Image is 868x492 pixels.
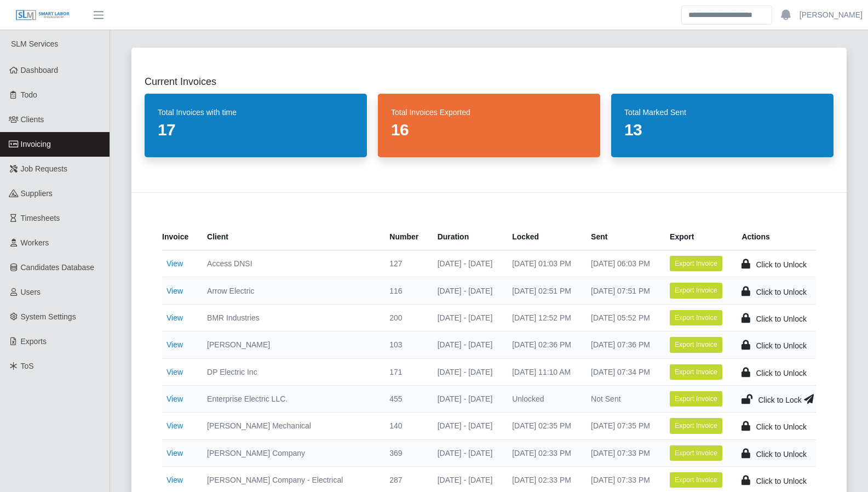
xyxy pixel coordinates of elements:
button: Export Invoice [670,256,722,271]
td: [DATE] - [DATE] [429,250,503,277]
td: [DATE] 07:33 PM [582,439,661,466]
button: Export Invoice [670,364,722,380]
td: [DATE] 05:52 PM [582,304,661,331]
td: 127 [381,250,428,277]
td: [DATE] 07:34 PM [582,358,661,385]
button: Export Invoice [670,472,722,488]
td: 369 [381,439,428,466]
td: [DATE] 12:52 PM [503,304,582,331]
td: [DATE] 02:35 PM [503,413,582,439]
td: [DATE] 01:03 PM [503,250,582,277]
td: [DATE] 07:35 PM [582,413,661,439]
button: Export Invoice [670,310,722,325]
td: 116 [381,277,428,304]
span: Exports [21,337,47,346]
dd: 17 [158,120,354,140]
td: 171 [381,358,428,385]
a: View [166,394,183,403]
input: Search [681,5,772,25]
span: Click to Unlock [756,369,807,377]
span: Users [21,288,41,296]
td: 455 [381,385,428,412]
a: View [166,476,183,484]
span: ToS [21,362,34,370]
a: View [166,449,183,457]
span: Dashboard [21,66,59,75]
span: Click to Lock [758,396,801,404]
span: Click to Unlock [756,341,807,350]
td: [DATE] - [DATE] [429,304,503,331]
dd: 16 [391,120,587,140]
span: Invoicing [21,140,51,148]
a: View [166,313,183,322]
td: [DATE] 02:51 PM [503,277,582,304]
dt: Total Invoices Exported [391,107,587,118]
td: Unlocked [503,385,582,412]
span: Clients [21,115,44,124]
span: Todo [21,90,37,99]
span: Click to Unlock [756,422,807,431]
td: [DATE] - [DATE] [429,439,503,466]
th: Actions [733,224,816,250]
td: 200 [381,304,428,331]
a: View [166,368,183,376]
span: Click to Unlock [756,450,807,459]
td: [DATE] - [DATE] [429,331,503,358]
td: BMR Industries [198,304,381,331]
td: 140 [381,413,428,439]
td: [PERSON_NAME] [198,331,381,358]
td: 103 [381,331,428,358]
td: [DATE] 06:03 PM [582,250,661,277]
dt: Total Marked Sent [624,107,820,118]
th: Duration [429,224,503,250]
td: Access DNSI [198,250,381,277]
a: View [166,287,183,295]
td: [DATE] 07:51 PM [582,277,661,304]
th: Client [198,224,381,250]
span: Click to Unlock [756,288,807,296]
th: Number [381,224,428,250]
span: Click to Unlock [756,314,807,323]
td: [DATE] 11:10 AM [503,358,582,385]
button: Export Invoice [670,337,722,352]
span: SLM Services [11,39,58,48]
img: SLM Logo [15,9,70,21]
th: Sent [582,224,661,250]
button: Export Invoice [670,418,722,433]
td: [DATE] 02:36 PM [503,331,582,358]
td: DP Electric Inc [198,358,381,385]
td: [DATE] - [DATE] [429,277,503,304]
span: Timesheets [21,214,60,222]
span: Click to Unlock [756,477,807,485]
a: [PERSON_NAME] [800,9,863,21]
a: View [166,421,183,430]
dd: 13 [624,120,820,140]
td: [DATE] - [DATE] [429,385,503,412]
td: Not Sent [582,385,661,412]
td: Enterprise Electric LLC. [198,385,381,412]
h2: Current Invoices [145,74,833,89]
th: Export [661,224,733,250]
td: [PERSON_NAME] Company [198,439,381,466]
span: Workers [21,238,49,247]
span: Suppliers [21,189,53,198]
span: Candidates Database [21,263,95,272]
a: View [166,259,183,268]
td: [PERSON_NAME] Mechanical [198,413,381,439]
span: System Settings [21,312,76,321]
span: Click to Unlock [756,260,807,269]
td: [DATE] - [DATE] [429,413,503,439]
a: View [166,340,183,349]
td: [DATE] - [DATE] [429,358,503,385]
span: Job Requests [21,164,68,173]
button: Export Invoice [670,391,722,407]
td: [DATE] 07:36 PM [582,331,661,358]
button: Export Invoice [670,283,722,298]
th: Locked [503,224,582,250]
button: Export Invoice [670,445,722,461]
td: [DATE] 02:33 PM [503,439,582,466]
td: Arrow Electric [198,277,381,304]
dt: Total Invoices with time [158,107,354,118]
th: Invoice [162,224,198,250]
